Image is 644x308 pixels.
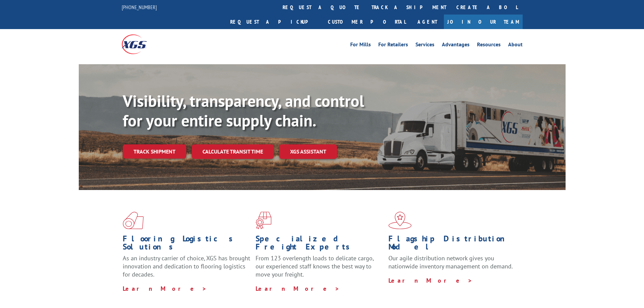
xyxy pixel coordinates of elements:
a: For Mills [350,42,371,49]
a: Track shipment [123,144,186,159]
p: From 123 overlength loads to delicate cargo, our experienced staff knows the best way to move you... [256,254,383,284]
a: Customer Portal [323,15,411,29]
a: Learn More > [123,285,207,292]
span: As an industry carrier of choice, XGS has brought innovation and dedication to flooring logistics... [123,254,250,278]
a: Agent [411,15,444,29]
a: [PHONE_NUMBER] [122,4,157,10]
span: Our agile distribution network gives you nationwide inventory management on demand. [388,254,513,270]
h1: Specialized Freight Experts [256,235,383,254]
a: Learn More > [256,285,340,292]
a: Resources [477,42,501,49]
img: xgs-icon-total-supply-chain-intelligence-red [123,212,144,229]
b: Visibility, transparency, and control for your entire supply chain. [123,90,364,131]
h1: Flagship Distribution Model [388,235,516,254]
a: Learn More > [388,277,473,284]
a: XGS ASSISTANT [279,144,337,159]
a: Services [415,42,434,49]
a: Advantages [442,42,470,49]
img: xgs-icon-flagship-distribution-model-red [388,212,412,229]
a: About [508,42,523,49]
a: Request a pickup [225,15,323,29]
a: For Retailers [378,42,408,49]
a: Join Our Team [444,15,523,29]
a: Calculate transit time [192,144,274,159]
h1: Flooring Logistics Solutions [123,235,251,254]
img: xgs-icon-focused-on-flooring-red [256,212,271,229]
